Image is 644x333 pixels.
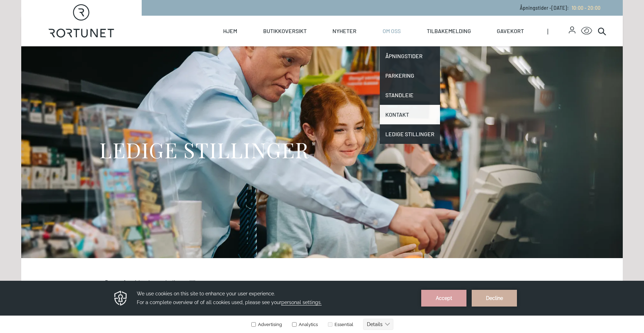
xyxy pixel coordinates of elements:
[291,41,318,46] label: Analytics
[367,41,383,46] text: Details
[572,5,600,11] span: 10:00 - 20:00
[363,38,393,49] button: Details
[292,41,297,46] input: Analytics
[113,9,128,26] img: Privacy reminder
[472,9,517,26] button: Decline
[380,46,440,66] a: Åpningstider
[137,9,413,26] h3: We use cookies on this site to enhance your user experience. For a complete overview of of all co...
[105,278,539,287] p: Det er for tiden ingen ledige stillinger.
[327,41,353,46] label: Essential
[332,16,356,46] a: Nyheter
[569,5,600,11] a: 10:00 - 20:00
[328,41,332,46] input: Essential
[251,41,282,46] label: Advertising
[421,9,466,26] button: Accept
[427,16,471,46] a: Tilbakemelding
[581,25,592,37] button: Open Accessibility Menu
[380,124,440,144] a: Ledige stillinger
[520,4,600,11] p: Åpningstider - [DATE] :
[380,105,440,124] a: Kontakt
[383,16,401,46] a: Om oss
[380,85,440,105] a: Standleie
[251,41,256,46] input: Advertising
[497,16,524,46] a: Gavekort
[263,16,307,46] a: Butikkoversikt
[380,66,440,85] a: Parkering
[223,16,237,46] a: Hjem
[547,16,569,46] span: |
[281,19,322,25] span: personal settings.
[99,137,309,163] h1: LEDIGE STILLINGER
